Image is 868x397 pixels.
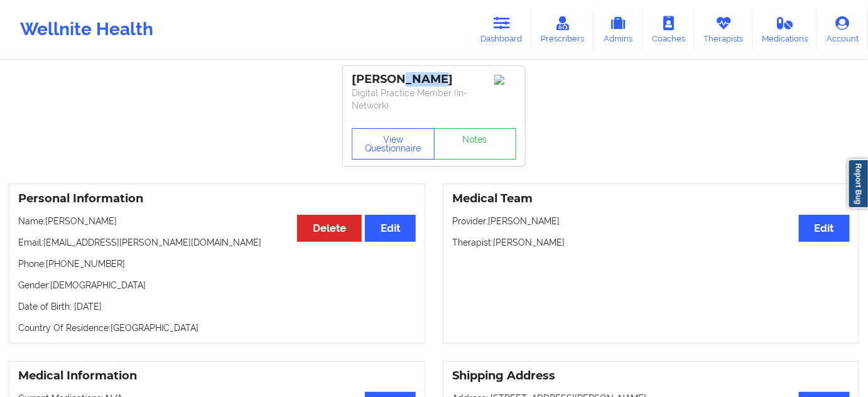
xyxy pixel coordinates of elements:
[18,279,416,291] p: Gender: [DEMOGRAPHIC_DATA]
[352,128,435,160] button: View Questionnaire
[18,300,416,313] p: Date of Birth: [DATE]
[848,159,868,209] a: Report Bug
[695,9,753,50] a: Therapists
[18,192,416,206] h3: Personal Information
[452,236,850,249] p: Therapist: [PERSON_NAME]
[297,215,362,242] button: Delete
[817,9,868,50] a: Account
[365,215,416,242] button: Edit
[452,192,850,206] h3: Medical Team
[594,9,643,50] a: Admins
[532,9,594,50] a: Prescribers
[494,75,516,85] img: Image%2Fplaceholer-image.png
[18,236,416,249] p: Email: [EMAIL_ADDRESS][PERSON_NAME][DOMAIN_NAME]
[18,258,416,270] p: Phone: [PHONE_NUMBER]
[643,9,695,50] a: Coaches
[472,9,532,50] a: Dashboard
[452,215,850,227] p: Provider: [PERSON_NAME]
[352,72,516,87] div: [PERSON_NAME]
[18,369,416,383] h3: Medical Information
[18,322,416,334] p: Country Of Residence: [GEOGRAPHIC_DATA]
[753,9,818,50] a: Medications
[452,369,850,383] h3: Shipping Address
[352,87,516,112] p: Digital Practice Member (In-Network)
[18,215,416,227] p: Name: [PERSON_NAME]
[799,215,850,242] button: Edit
[434,128,517,160] a: Notes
